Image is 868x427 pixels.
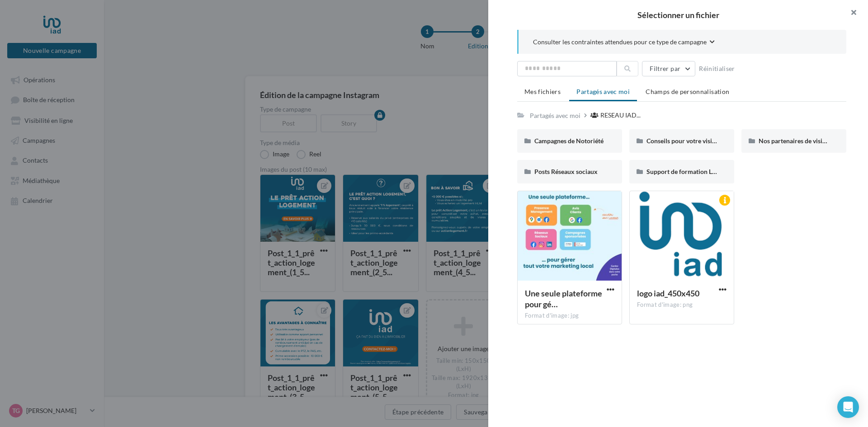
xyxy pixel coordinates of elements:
[525,312,614,320] div: Format d'image: jpg
[530,111,580,120] div: Partagés avec moi
[637,288,699,298] span: logo iad_450x450
[637,301,726,309] div: Format d'image: png
[576,88,630,95] span: Partagés avec moi
[524,88,561,95] span: Mes fichiers
[600,111,641,120] span: RESEAU IAD...
[525,288,602,309] span: Une seule plateforme pour gérer tout votre marketing local
[837,396,859,418] div: Open Intercom Messenger
[642,61,695,76] button: Filtrer par
[759,137,855,145] span: Nos partenaires de visibilité locale
[646,168,733,175] span: Support de formation Localads
[646,88,729,95] span: Champs de personnalisation
[534,137,604,145] span: Campagnes de Notoriété
[533,38,707,47] span: Consulter les contraintes attendues pour ce type de campagne
[503,11,854,19] h2: Sélectionner un fichier
[534,168,598,175] span: Posts Réseaux sociaux
[695,63,739,74] button: Réinitialiser
[646,137,745,145] span: Conseils pour votre visibilité locale
[533,37,715,48] button: Consulter les contraintes attendues pour ce type de campagne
